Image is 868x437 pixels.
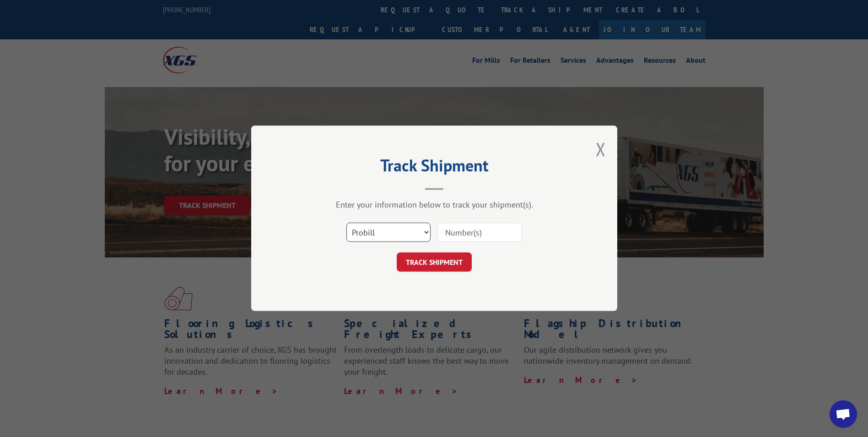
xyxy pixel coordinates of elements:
button: TRACK SHIPMENT [397,253,472,272]
input: Number(s) [437,223,522,242]
h2: Track Shipment [297,159,571,176]
div: Enter your information below to track your shipment(s). [297,200,571,210]
div: Open chat [830,400,857,428]
button: Close modal [596,137,606,161]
